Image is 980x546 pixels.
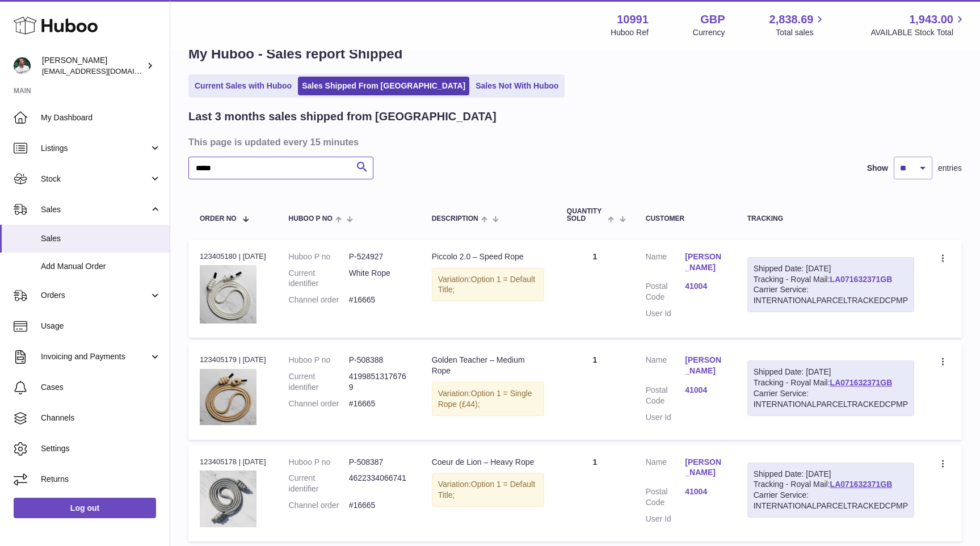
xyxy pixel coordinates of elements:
dd: 41998513176769 [349,371,409,393]
div: Currency [693,27,725,38]
a: Current Sales with Huboo [191,77,296,95]
img: 109911711102215.png [200,265,256,324]
img: 109911711102352.png [200,369,256,425]
dd: P-524927 [349,251,409,262]
dt: Current identifier [289,473,349,494]
div: Shipped Date: [DATE] [754,367,908,377]
dd: #16665 [349,500,409,511]
span: Sales [41,233,161,244]
dt: Name [646,457,685,481]
span: Option 1 = Single Rope (£44); [438,389,532,409]
div: 123405179 | [DATE] [200,355,266,365]
dt: User Id [646,412,685,423]
span: Channels [41,413,161,423]
span: Order No [200,215,237,222]
a: 41004 [685,385,724,396]
a: 41004 [685,486,724,497]
a: 41004 [685,281,724,292]
div: Tracking [747,215,914,222]
span: Invoicing and Payments [41,351,149,362]
span: Quantity Sold [567,208,605,222]
div: Coeur de Lion – Heavy Rope [432,457,544,468]
div: Piccolo 2.0 – Speed Rope [432,251,544,262]
div: Huboo Ref [611,27,649,38]
span: Total sales [776,27,826,38]
dt: User Id [646,514,685,524]
a: LA071632371GB [830,275,893,284]
label: Show [867,163,888,174]
span: Sales [41,204,149,215]
span: Listings [41,143,149,154]
dt: Huboo P no [289,355,349,366]
a: [PERSON_NAME] [685,457,724,478]
dt: Channel order [289,295,349,305]
td: 1 [556,446,634,541]
div: Shipped Date: [DATE] [754,263,908,274]
dt: Channel order [289,398,349,409]
span: Settings [41,443,161,454]
span: Option 1 = Default Title; [438,480,535,499]
dt: Current identifier [289,268,349,289]
div: Variation: [432,268,544,302]
div: Carrier Service: INTERNATIONALPARCELTRACKEDCPMP [754,388,908,410]
span: 1,943.00 [909,12,953,27]
td: 1 [556,240,634,338]
a: LA071632371GB [830,480,893,489]
dt: Postal Code [646,486,685,508]
h2: Last 3 months sales shipped from [GEOGRAPHIC_DATA] [188,109,497,124]
dt: Huboo P no [289,251,349,262]
a: 2,838.69 Total sales [769,12,827,38]
h3: This page is updated every 15 minutes [188,136,959,148]
span: Orders [41,290,149,301]
dd: #16665 [349,398,409,409]
img: timshieff@gmail.com [14,57,31,74]
img: RopeExports-2.jpg [200,471,256,527]
div: Carrier Service: INTERNATIONALPARCELTRACKEDCPMP [754,490,908,511]
dt: Channel order [289,500,349,511]
div: Variation: [432,473,544,507]
a: Sales Shipped From [GEOGRAPHIC_DATA] [298,77,469,95]
span: Add Manual Order [41,261,161,272]
div: 123405180 | [DATE] [200,251,266,262]
div: Golden Teacher – Medium Rope [432,355,544,376]
h1: My Huboo - Sales report Shipped [188,45,962,63]
div: Tracking - Royal Mail: [747,257,914,313]
a: Log out [14,498,156,518]
a: [PERSON_NAME] [685,251,724,273]
span: [EMAIL_ADDRESS][DOMAIN_NAME] [42,66,167,75]
dt: Huboo P no [289,457,349,468]
dt: Name [646,251,685,276]
div: [PERSON_NAME] [42,55,144,77]
span: 2,838.69 [769,12,814,27]
a: Sales Not With Huboo [472,77,562,95]
span: Usage [41,321,161,331]
span: Returns [41,474,161,485]
span: entries [938,163,962,174]
a: 1,943.00 AVAILABLE Stock Total [870,12,966,38]
span: Option 1 = Default Title; [438,275,535,295]
a: LA071632371GB [830,378,893,387]
dd: #16665 [349,295,409,305]
strong: GBP [700,12,725,27]
div: Shipped Date: [DATE] [754,469,908,480]
span: Description [432,215,478,222]
strong: 10991 [617,12,649,27]
span: AVAILABLE Stock Total [870,27,966,38]
dt: Name [646,355,685,379]
div: Tracking - Royal Mail: [747,360,914,416]
dt: User Id [646,308,685,319]
dt: Postal Code [646,281,685,303]
div: Customer [646,215,725,222]
span: Huboo P no [289,215,333,222]
dd: P-508388 [349,355,409,366]
dd: White Rope [349,268,409,289]
div: 123405178 | [DATE] [200,457,266,467]
span: My Dashboard [41,112,161,123]
span: Cases [41,382,161,393]
dt: Postal Code [646,385,685,406]
dd: 4622334066741 [349,473,409,494]
a: [PERSON_NAME] [685,355,724,376]
span: Stock [41,174,149,184]
div: Carrier Service: INTERNATIONALPARCELTRACKEDCPMP [754,284,908,306]
div: Variation: [432,382,544,416]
